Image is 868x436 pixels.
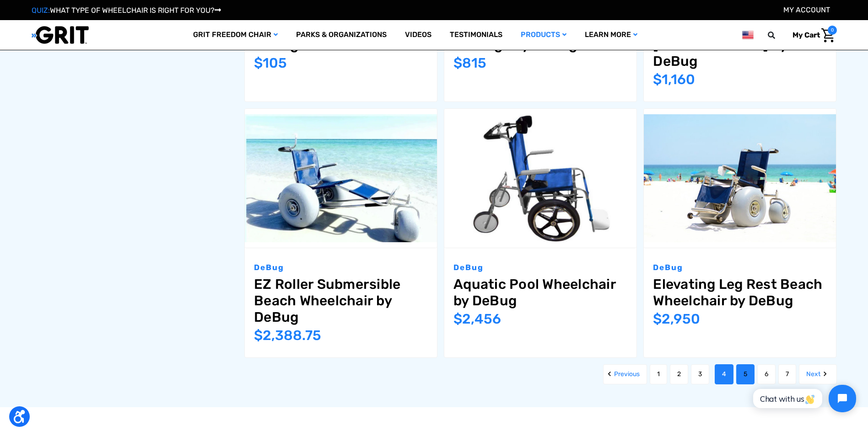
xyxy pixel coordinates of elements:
[254,327,321,344] span: $2,388.75
[821,28,835,43] img: Cart
[742,29,753,41] img: us.png
[234,364,837,384] nav: pagination
[287,20,396,50] a: Parks & Organizations
[254,55,287,71] span: $105
[444,114,636,242] img: Aquatic Pool Wheelchair by DeBug
[512,20,576,50] a: Products
[396,20,441,50] a: Videos
[254,276,428,325] a: EZ Roller Submersible Beach Wheelchair by DeBug,$2,388.75
[650,364,667,384] a: Page 1 of 7
[644,109,836,248] a: Elevating Leg Rest Beach Wheelchair by DeBug,$2,950.00
[441,20,512,50] a: Testimonials
[603,364,647,384] a: Previous
[828,26,837,35] span: 0
[786,26,837,45] a: Cart with 0 items
[32,26,89,44] img: GRIT All-Terrain Wheelchair and Mobility Equipment
[576,20,647,50] a: Learn More
[245,114,437,242] img: EZ Roller Submersible Beach Wheelchair by DeBug
[254,262,428,274] p: DeBug
[245,109,437,248] a: EZ Roller Submersible Beach Wheelchair by DeBug,$2,388.75
[757,364,776,384] a: Page 6 of 7
[670,364,688,384] a: Page 2 of 7
[778,364,796,384] a: Page 7 of 7
[793,31,820,39] span: My Cart
[743,377,864,420] iframe: Tidio Chat
[783,5,830,14] a: Account
[653,71,695,88] span: $1,160
[453,55,486,71] span: $815
[799,364,837,384] a: Next
[691,364,709,384] a: Page 3 of 7
[653,276,827,309] a: Elevating Leg Rest Beach Wheelchair by DeBug,$2,950.00
[184,20,287,50] a: GRIT Freedom Chair
[453,276,627,309] a: Aquatic Pool Wheelchair by DeBug,$2,456.00
[32,6,50,15] span: QUIZ:
[644,114,836,242] img: Elevating Leg Rest Beach Wheelchair by DeBug
[736,364,755,384] a: Page 5 of 7
[772,26,786,45] input: Search
[32,6,221,15] a: QUIZ:WHAT TYPE OF WHEELCHAIR IS RIGHT FOR YOU?
[444,109,636,248] a: Aquatic Pool Wheelchair by DeBug,$2,456.00
[453,311,501,327] span: $2,456
[653,311,700,327] span: $2,950
[653,262,827,274] p: DeBug
[453,262,627,274] p: DeBug
[715,364,733,384] a: Page 4 of 7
